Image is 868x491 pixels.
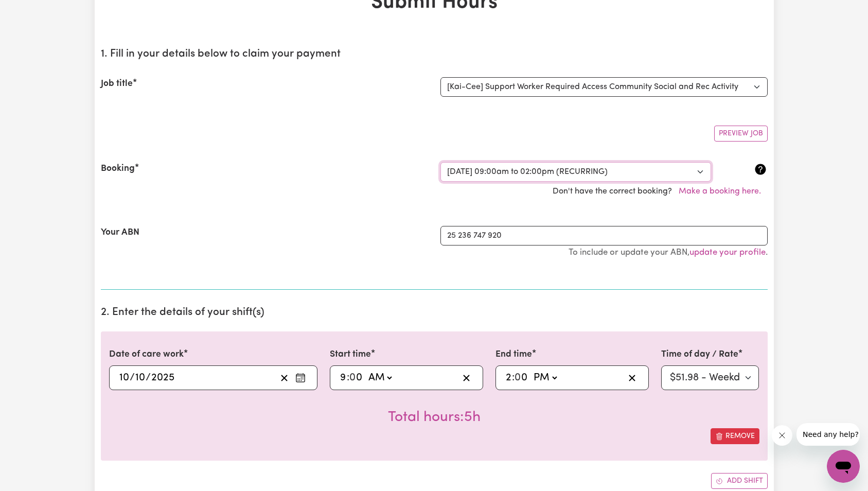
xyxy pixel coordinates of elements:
[101,77,133,91] label: Job title
[330,348,371,361] label: Start time
[711,428,759,444] button: Remove this shift
[689,248,766,257] a: update your profile
[101,48,768,61] h2: 1. Fill in your details below to claim your payment
[505,370,512,385] input: --
[101,306,768,319] h2: 2. Enter the details of your shift(s)
[672,182,768,201] button: Make a booking here.
[711,473,768,489] button: Add another shift
[347,372,349,383] span: :
[388,410,481,425] span: Total hours worked: 5 hours
[340,370,347,385] input: --
[714,126,768,142] button: Preview Job
[151,370,175,385] input: ----
[101,226,139,239] label: Your ABN
[349,373,356,383] span: 0
[495,348,532,361] label: End time
[109,348,184,361] label: Date of care work
[515,373,521,383] span: 0
[119,370,130,385] input: --
[292,370,309,385] button: Enter the date of care work
[553,187,768,196] span: Don't have the correct booking?
[276,370,292,385] button: Clear date
[135,370,146,385] input: --
[512,372,515,383] span: :
[796,423,860,446] iframe: Message from company
[146,372,151,383] span: /
[130,372,135,383] span: /
[569,248,768,257] small: To include or update your ABN, .
[515,370,528,385] input: --
[101,162,135,176] label: Booking
[661,348,738,361] label: Time of day / Rate
[772,425,792,446] iframe: Close message
[350,370,363,385] input: --
[827,450,860,483] iframe: Button to launch messaging window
